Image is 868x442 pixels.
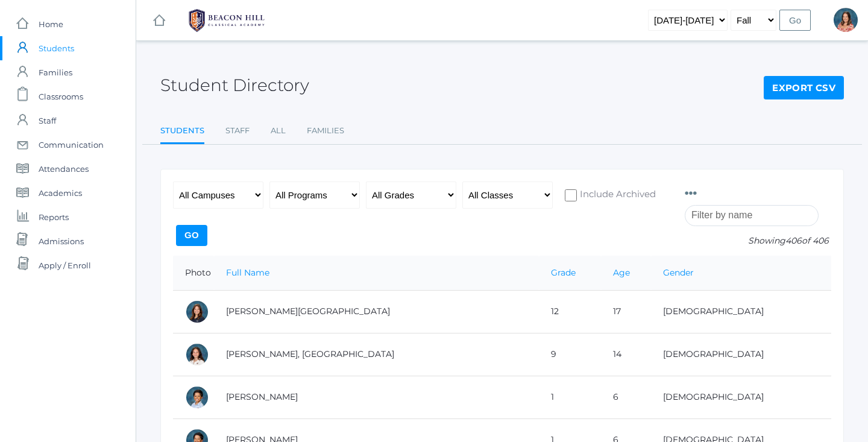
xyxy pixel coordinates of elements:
[39,157,89,181] span: Attendances
[685,205,819,226] input: Filter by name
[214,290,539,333] td: [PERSON_NAME][GEOGRAPHIC_DATA]
[685,235,831,247] p: Showing of 406
[181,5,272,36] img: BHCALogos-05-308ed15e86a5a0abce9b8dd61676a3503ac9727e845dece92d48e8588c001991.png
[551,267,576,278] a: Grade
[39,205,69,229] span: Reports
[39,229,84,253] span: Admissions
[39,253,91,277] span: Apply / Enroll
[764,76,844,100] a: Export CSV
[185,385,209,409] div: Dominic Abrea
[601,333,651,376] td: 14
[39,60,72,84] span: Families
[160,119,204,145] a: Students
[226,267,269,278] a: Full Name
[663,267,694,278] a: Gender
[176,225,207,246] input: Go
[39,181,82,205] span: Academics
[539,290,601,333] td: 12
[225,119,250,143] a: Staff
[39,109,56,133] span: Staff
[185,300,209,324] div: Charlotte Abdulla
[651,333,831,376] td: [DEMOGRAPHIC_DATA]
[577,188,656,203] span: Include Archived
[39,133,104,157] span: Communication
[601,290,651,333] td: 17
[565,189,577,201] input: Include Archived
[39,84,83,109] span: Classrooms
[613,267,630,278] a: Age
[539,376,601,418] td: 1
[651,290,831,333] td: [DEMOGRAPHIC_DATA]
[779,10,811,31] input: Go
[651,376,831,418] td: [DEMOGRAPHIC_DATA]
[160,76,309,95] h2: Student Directory
[214,376,539,418] td: [PERSON_NAME]
[39,36,74,60] span: Students
[785,235,802,246] span: 406
[39,12,63,36] span: Home
[834,8,858,32] div: Jennifer Jenkins
[539,333,601,376] td: 9
[271,119,286,143] a: All
[601,376,651,418] td: 6
[185,343,209,367] div: Phoenix Abdulla
[173,256,214,291] th: Photo
[214,333,539,376] td: [PERSON_NAME], [GEOGRAPHIC_DATA]
[307,119,344,143] a: Families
